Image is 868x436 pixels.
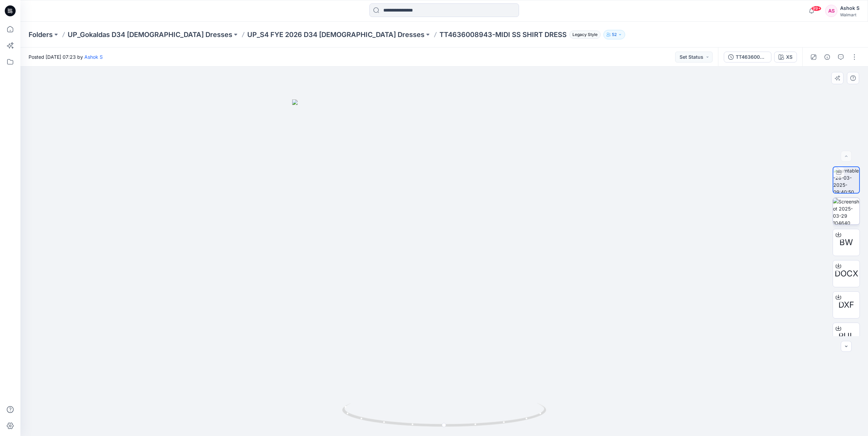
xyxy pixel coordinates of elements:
[603,30,625,39] button: 52
[833,198,859,224] img: Screenshot 2025-03-29 104640
[825,5,837,17] div: AS
[612,31,617,38] p: 52
[68,30,232,39] a: UP_Gokaldas D34 [DEMOGRAPHIC_DATA] Dresses
[840,4,859,12] div: Ashok S
[835,268,858,280] span: DOCX
[840,12,859,17] div: Walmart
[29,30,53,39] a: Folders
[833,167,859,193] img: turntable-28-03-2025-09:40:50
[84,54,103,60] a: Ashok S
[439,30,567,39] p: TT4636008943-MIDI SS SHIRT DRESS
[838,330,854,342] span: RUL
[786,53,792,61] div: XS
[567,30,601,39] button: Legacy Style
[838,299,854,311] span: DXF
[569,31,601,39] span: Legacy Style
[736,53,767,61] div: TT4636008943-MIDI SS SHIRT [US_VEHICLE_IDENTIFICATION_NUMBER]-MIDI SS SHIRT DRESS
[247,30,424,39] a: UP_S4 FYE 2026 D34 [DEMOGRAPHIC_DATA] Dresses
[29,53,103,60] span: Posted [DATE] 07:23 by
[839,236,853,249] span: BW
[774,52,797,62] button: XS
[724,52,771,62] button: TT4636008943-MIDI SS SHIRT [US_VEHICLE_IDENTIFICATION_NUMBER]-MIDI SS SHIRT DRESS
[811,6,821,11] span: 99+
[822,52,833,62] button: Details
